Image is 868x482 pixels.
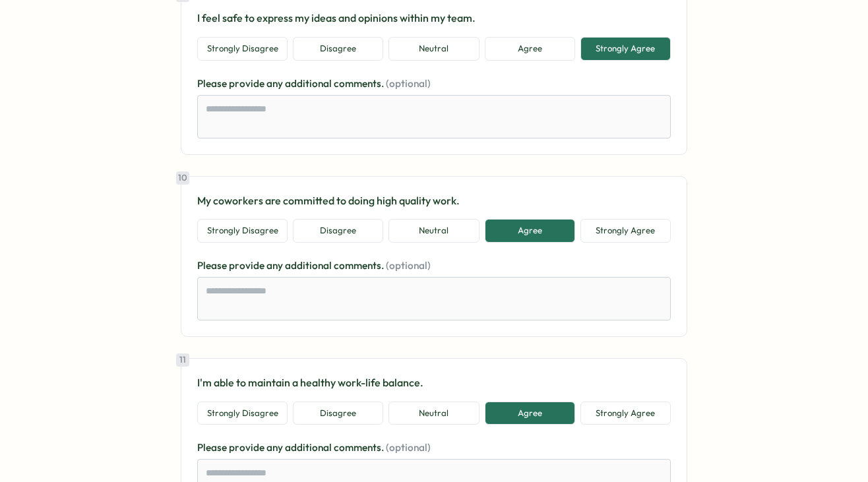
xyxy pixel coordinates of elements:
button: Strongly Agree [580,37,671,61]
span: additional [285,77,334,90]
p: I'm able to maintain a healthy work-life balance. [197,375,671,391]
div: 11 [176,353,189,367]
span: (optional) [386,77,431,90]
button: Disagree [293,37,383,61]
span: comments. [334,259,386,272]
button: Agree [485,37,575,61]
span: additional [285,441,334,454]
span: any [266,441,285,454]
button: Agree [485,402,575,425]
button: Strongly Agree [580,402,671,425]
button: Strongly Disagree [197,37,288,61]
span: Please [197,441,229,454]
span: (optional) [386,441,431,454]
span: provide [229,441,266,454]
span: (optional) [386,259,431,272]
button: Strongly Disagree [197,402,288,425]
p: I feel safe to express my ideas and opinions within my team. [197,10,671,26]
button: Disagree [293,219,383,243]
span: provide [229,77,266,90]
button: Neutral [388,219,479,243]
span: any [266,77,285,90]
button: Agree [485,219,575,243]
span: any [266,259,285,272]
button: Disagree [293,402,383,425]
span: comments. [334,77,386,90]
span: provide [229,259,266,272]
span: additional [285,259,334,272]
span: Please [197,259,229,272]
button: Neutral [388,402,479,425]
button: Strongly Agree [580,219,671,243]
span: Please [197,77,229,90]
span: comments. [334,441,386,454]
p: My coworkers are committed to doing high quality work. [197,193,671,209]
div: 10 [176,171,189,185]
button: Neutral [388,37,479,61]
button: Strongly Disagree [197,219,288,243]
